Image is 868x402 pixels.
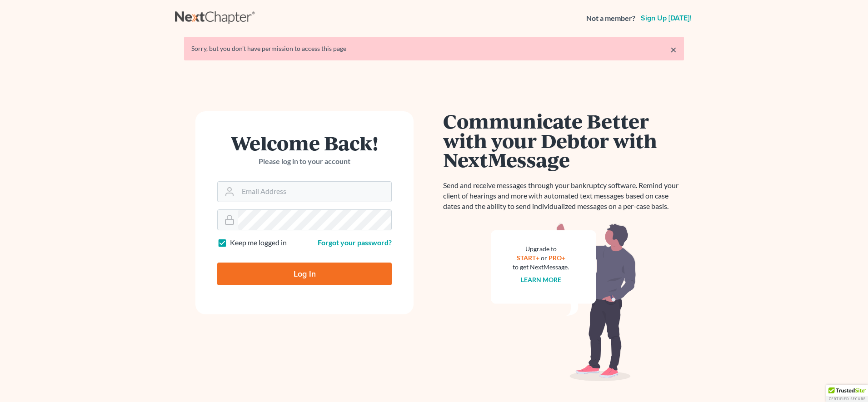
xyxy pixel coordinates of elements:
p: Please log in to your account [217,156,392,167]
img: nextmessage_bg-59042aed3d76b12b5cd301f8e5b87938c9018125f34e5fa2b7a6b67550977c72.svg [491,223,636,382]
a: PRO+ [549,254,565,262]
a: × [670,44,677,55]
h1: Communicate Better with your Debtor with NextMessage [443,111,684,169]
a: Forgot your password? [318,238,392,247]
a: START+ [517,254,539,262]
label: Keep me logged in [230,238,287,248]
div: Upgrade to [513,244,569,253]
input: Email Address [238,182,391,202]
input: Log In [217,263,392,285]
div: to get NextMessage. [513,263,569,272]
a: Sign up [DATE]! [639,15,693,22]
p: Send and receive messages through your bankruptcy software. Remind your client of hearings and mo... [443,180,684,212]
a: Learn more [521,276,561,283]
strong: Not a member? [586,13,635,24]
h1: Welcome Back! [217,133,392,153]
span: or [541,254,547,262]
div: Sorry, but you don't have permission to access this page [191,44,677,53]
div: TrustedSite Certified [826,385,868,402]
